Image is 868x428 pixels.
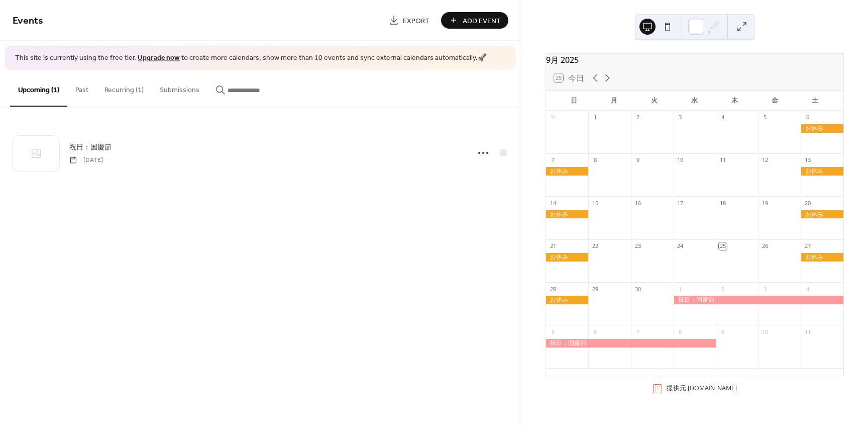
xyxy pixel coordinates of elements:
[634,328,641,335] div: 7
[546,253,589,262] div: お休み
[688,384,737,392] a: [DOMAIN_NAME]
[381,12,437,29] a: Export
[795,91,835,111] div: 土
[719,156,726,164] div: 11
[441,12,508,29] button: Add Event
[677,114,684,121] div: 3
[15,53,486,63] span: This site is currently using the free tier. to create more calendars, show more than 10 events an...
[804,114,811,121] div: 6
[762,285,769,293] div: 3
[634,156,641,164] div: 9
[762,156,769,164] div: 12
[591,242,599,250] div: 22
[634,91,675,111] div: 火
[549,114,557,121] div: 31
[13,11,43,31] span: Events
[801,167,843,176] div: お休み
[677,285,684,293] div: 1
[719,242,726,250] div: 25
[591,328,599,335] div: 6
[549,285,557,293] div: 28
[546,167,589,176] div: お休み
[804,285,811,293] div: 4
[69,155,103,164] span: [DATE]
[675,91,715,111] div: 水
[138,51,180,65] a: Upgrade now
[67,70,96,106] button: Past
[152,70,207,106] button: Submissions
[719,199,726,207] div: 18
[546,54,843,66] div: 9月 2025
[591,199,599,207] div: 15
[591,156,599,164] div: 8
[69,141,112,153] a: 祝日：国慶節
[804,199,811,207] div: 20
[463,16,501,26] span: Add Event
[546,339,716,348] div: 祝日：国慶節
[591,285,599,293] div: 29
[801,210,843,219] div: お休み
[719,114,726,121] div: 4
[554,91,594,111] div: 日
[403,16,429,26] span: Export
[634,199,641,207] div: 16
[546,210,589,219] div: お休み
[667,384,737,393] div: 提供元
[801,124,843,133] div: お休み
[755,91,795,111] div: 金
[549,328,557,335] div: 5
[677,328,684,335] div: 8
[549,199,557,207] div: 14
[549,242,557,250] div: 21
[677,156,684,164] div: 10
[762,328,769,335] div: 10
[715,91,755,111] div: 木
[762,242,769,250] div: 26
[677,242,684,250] div: 24
[549,156,557,164] div: 7
[634,285,641,293] div: 30
[674,296,843,304] div: 祝日：国慶節
[677,199,684,207] div: 17
[719,328,726,335] div: 9
[546,296,589,304] div: お休み
[762,199,769,207] div: 19
[804,156,811,164] div: 13
[96,70,152,106] button: Recurring (1)
[10,70,67,107] button: Upcoming (1)
[804,242,811,250] div: 27
[69,142,112,152] span: 祝日：国慶節
[719,285,726,293] div: 2
[804,328,811,335] div: 11
[594,91,634,111] div: 月
[634,114,641,121] div: 2
[634,242,641,250] div: 23
[591,114,599,121] div: 1
[762,114,769,121] div: 5
[801,253,843,262] div: お休み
